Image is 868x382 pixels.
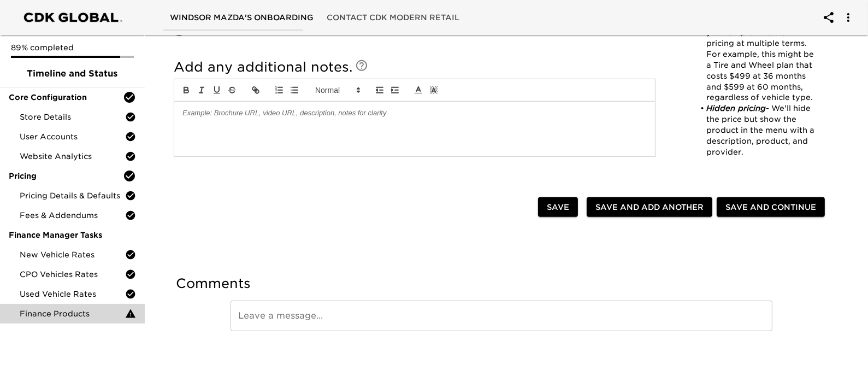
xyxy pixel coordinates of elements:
[547,201,569,214] span: Save
[20,111,125,122] span: Store Details
[20,151,125,162] span: Website Analytics
[695,104,814,158] li: - We'll hide the price but show the product in the menu with a description, product, and provider.
[20,269,125,280] span: CPO Vehicles Rates
[9,92,123,103] span: Core Configuration
[11,42,134,53] p: 89% completed
[816,4,842,31] button: account of current user
[20,308,125,319] span: Finance Products
[717,197,825,218] button: Save and Continue
[706,104,766,113] em: Hidden pricing
[170,11,314,25] span: Windsor Mazda's Onboarding
[725,201,816,214] span: Save and Continue
[327,11,459,25] span: Contact CDK Modern Retail
[20,131,125,142] span: User Accounts
[695,6,814,104] li: Similar to static pricing, you can provide static pricing at multiple terms. For example, this mi...
[174,58,656,76] h5: Add any additional notes.
[20,190,125,201] span: Pricing Details & Defaults
[20,249,125,260] span: New Vehicle Rates
[595,201,704,214] span: Save and Add Another
[9,171,123,181] span: Pricing
[176,275,827,292] h5: Comments
[20,210,125,221] span: Fees & Addendums
[835,4,861,31] button: account of current user
[20,289,125,299] span: Used Vehicle Rates
[538,197,578,218] button: Save
[9,67,136,80] span: Timeline and Status
[587,197,712,218] button: Save and Add Another
[9,230,136,240] span: Finance Manager Tasks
